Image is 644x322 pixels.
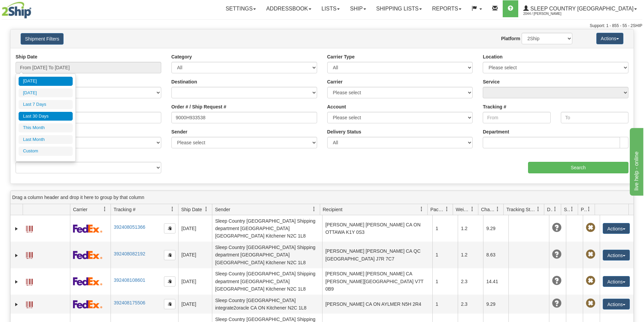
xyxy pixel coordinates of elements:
[483,128,509,135] label: Department
[73,206,88,213] span: Carrier
[167,203,178,215] a: Tracking # filter column settings
[371,0,427,17] a: Shipping lists
[483,242,508,268] td: 8.63
[458,242,483,268] td: 1.2
[586,250,595,259] span: Pickup Not Assigned
[523,10,574,17] span: 2044 / [PERSON_NAME]
[441,203,453,215] a: Packages filter column settings
[19,100,73,109] li: Last 7 Days
[483,215,508,242] td: 9.29
[327,78,343,85] label: Carrier
[13,252,20,259] a: Expand
[467,203,478,215] a: Weight filter column settings
[322,268,432,295] td: [PERSON_NAME] [PERSON_NAME] CA [PERSON_NAME][GEOGRAPHIC_DATA] V7T 0B9
[327,53,355,60] label: Carrier Type
[483,53,502,60] label: Location
[322,295,432,314] td: [PERSON_NAME] CA ON AYLMER N5H 2R4
[561,112,628,123] input: To
[552,223,562,232] span: Unknown
[99,203,111,215] a: Carrier filter column settings
[432,215,458,242] td: 1
[416,203,427,215] a: Recipient filter column settings
[583,203,595,215] a: Pickup Status filter column settings
[21,33,64,45] button: Shipment Filters
[492,203,503,215] a: Charge filter column settings
[2,2,31,19] img: logo2044.jpg
[323,206,342,213] span: Recipient
[458,268,483,295] td: 2.3
[432,295,458,314] td: 1
[73,277,102,286] img: 2 - FedEx Express®
[114,224,145,230] a: 392408051366
[73,224,102,233] img: 2 - FedEx Express®
[19,77,73,86] li: [DATE]
[552,276,562,286] span: Unknown
[164,223,175,233] button: Copy to clipboard
[19,147,73,156] li: Custom
[171,53,192,60] label: Category
[261,0,316,17] a: Addressbook
[483,295,508,314] td: 9.29
[552,299,562,308] span: Unknown
[171,103,226,110] label: Order # / Ship Request #
[13,301,20,308] a: Expand
[212,215,322,242] td: Sleep Country [GEOGRAPHIC_DATA] Shipping department [GEOGRAPHIC_DATA] [GEOGRAPHIC_DATA] Kitchener...
[430,206,445,213] span: Packages
[458,295,483,314] td: 2.3
[483,78,500,85] label: Service
[552,250,562,259] span: Unknown
[603,299,630,309] button: Actions
[483,268,508,295] td: 14.41
[327,128,361,135] label: Delivery Status
[215,206,230,213] span: Sender
[308,203,320,215] a: Sender filter column settings
[114,277,145,283] a: 392408108601
[19,112,73,121] li: Last 30 Days
[164,299,175,309] button: Copy to clipboard
[181,206,202,213] span: Ship Date
[603,276,630,287] button: Actions
[481,206,495,213] span: Charge
[164,276,175,287] button: Copy to clipboard
[458,215,483,242] td: 1.2
[501,35,520,42] label: Platform
[566,203,578,215] a: Shipment Issues filter column settings
[171,78,197,85] label: Destination
[16,53,38,60] label: Ship Date
[586,299,595,308] span: Pickup Not Assigned
[13,225,20,232] a: Expand
[73,300,102,308] img: 2 - FedEx Express®
[212,242,322,268] td: Sleep Country [GEOGRAPHIC_DATA] Shipping department [GEOGRAPHIC_DATA] [GEOGRAPHIC_DATA] Kitchener...
[171,128,187,135] label: Sender
[518,0,642,17] a: Sleep Country [GEOGRAPHIC_DATA] 2044 / [PERSON_NAME]
[483,112,550,123] input: From
[114,206,136,213] span: Tracking #
[596,33,623,44] button: Actions
[549,203,561,215] a: Delivery Status filter column settings
[427,0,467,17] a: Reports
[19,89,73,98] li: [DATE]
[322,215,432,242] td: [PERSON_NAME] [PERSON_NAME] CA ON OTTAWA K1Y 0S3
[528,162,628,173] input: Search
[200,203,212,215] a: Ship Date filter column settings
[114,251,145,256] a: 392408082192
[178,268,212,295] td: [DATE]
[345,0,371,17] a: Ship
[322,242,432,268] td: [PERSON_NAME] [PERSON_NAME] CA QC [GEOGRAPHIC_DATA] J7R 7C7
[432,268,458,295] td: 1
[547,206,553,213] span: Delivery Status
[564,206,570,213] span: Shipment Issues
[432,242,458,268] td: 1
[19,123,73,132] li: This Month
[316,0,345,17] a: Lists
[73,251,102,259] img: 2 - FedEx Express®
[212,268,322,295] td: Sleep Country [GEOGRAPHIC_DATA] Shipping department [GEOGRAPHIC_DATA] [GEOGRAPHIC_DATA] Kitchener...
[178,242,212,268] td: [DATE]
[586,223,595,232] span: Pickup Not Assigned
[603,250,630,261] button: Actions
[529,6,634,11] span: Sleep Country [GEOGRAPHIC_DATA]
[603,223,630,234] button: Actions
[5,4,63,12] div: live help - online
[19,135,73,144] li: Last Month
[26,223,33,233] a: Label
